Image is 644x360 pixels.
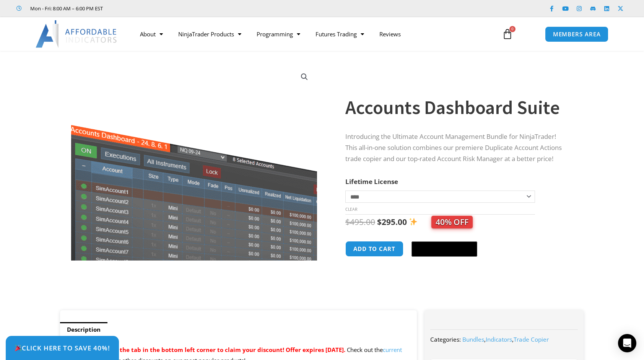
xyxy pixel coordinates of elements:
[6,336,119,360] a: 🎉Click Here to save 40%!
[132,25,493,43] nav: Menu
[491,23,524,45] a: 0
[249,25,308,43] a: Programming
[411,241,477,257] button: Buy with GPay
[132,25,171,43] a: About
[345,207,357,212] a: Clear options
[377,217,407,227] bdi: 295.00
[618,334,636,352] div: Open Intercom Messenger
[345,267,569,274] iframe: PayPal Message 1
[114,5,228,12] iframe: Customer reviews powered by Trustpilot
[298,70,311,84] a: View full-screen image gallery
[60,322,107,337] a: Description
[345,217,350,227] span: $
[345,177,398,186] label: Lifetime License
[345,241,403,257] button: Add to cart
[308,25,372,43] a: Futures Trading
[171,25,249,43] a: NinjaTrader Products
[377,217,382,227] span: $
[15,345,21,351] img: 🎉
[345,131,569,165] p: Introducing the Ultimate Account Management Bundle for NinjaTrader! This all-in-one solution comb...
[509,26,516,32] span: 0
[28,4,103,13] span: Mon - Fri: 8:00 AM – 6:00 PM EST
[431,216,473,228] span: 40% OFF
[345,217,375,227] bdi: 495.00
[409,218,417,226] img: ✨
[15,345,110,351] span: Click Here to save 40%!
[553,31,601,37] span: MEMBERS AREA
[36,20,118,48] img: LogoAI | Affordable Indicators – NinjaTrader
[345,94,569,121] h1: Accounts Dashboard Suite
[372,25,408,43] a: Reviews
[545,26,609,42] a: MEMBERS AREA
